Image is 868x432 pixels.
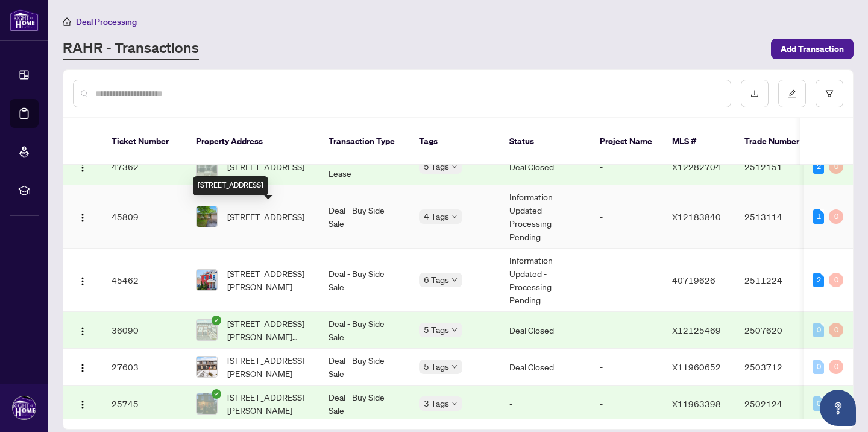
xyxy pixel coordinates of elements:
[590,249,662,312] td: -
[500,349,590,386] td: Deal Closed
[212,389,221,399] span: check-circle
[319,386,409,422] td: Deal - Buy Side Sale
[73,157,92,176] button: Logo
[319,249,409,312] td: Deal - Buy Side Sale
[735,148,819,185] td: 2512151
[590,185,662,249] td: -
[590,118,662,165] th: Project Name
[212,316,221,325] span: check-circle
[424,360,449,373] span: 5 Tags
[197,156,217,177] img: thumbnail-img
[829,209,843,224] div: 0
[672,361,721,372] span: X11960652
[193,176,268,195] div: [STREET_ADDRESS]
[672,161,721,172] span: X12282704
[590,386,662,422] td: -
[820,390,856,426] button: Open asap
[186,118,319,165] th: Property Address
[813,323,824,337] div: 0
[816,80,843,107] button: filter
[78,400,87,410] img: Logo
[829,360,843,374] div: 0
[102,349,186,386] td: 27603
[78,213,87,223] img: Logo
[13,396,36,419] img: Profile Icon
[197,206,217,227] img: thumbnail-img
[78,276,87,286] img: Logo
[102,148,186,185] td: 47362
[735,118,819,165] th: Trade Number
[500,386,590,422] td: -
[451,327,458,333] span: down
[227,210,304,223] span: [STREET_ADDRESS]
[78,163,87,173] img: Logo
[73,320,92,340] button: Logo
[102,185,186,249] td: 45809
[750,89,759,98] span: download
[424,323,449,337] span: 5 Tags
[735,185,819,249] td: 2513114
[76,16,137,27] span: Deal Processing
[319,118,409,165] th: Transaction Type
[662,118,735,165] th: MLS #
[672,398,721,409] span: X11963398
[829,273,843,287] div: 0
[102,312,186,349] td: 36090
[778,80,806,107] button: edit
[227,354,309,380] span: [STREET_ADDRESS][PERSON_NAME]
[788,89,796,98] span: edit
[781,39,844,59] span: Add Transaction
[424,209,449,223] span: 4 Tags
[813,159,824,174] div: 2
[741,80,769,107] button: download
[78,326,87,336] img: Logo
[409,118,500,165] th: Tags
[319,185,409,249] td: Deal - Buy Side Sale
[500,185,590,249] td: Information Updated - Processing Pending
[197,320,217,340] img: thumbnail-img
[500,148,590,185] td: Deal Closed
[227,160,304,173] span: [STREET_ADDRESS]
[319,148,409,185] td: Deal - Sell Side Lease
[227,390,309,417] span: [STREET_ADDRESS][PERSON_NAME]
[451,214,458,220] span: down
[813,360,824,374] div: 0
[672,275,715,285] span: 40719626
[735,249,819,312] td: 2511224
[102,118,186,165] th: Ticket Number
[73,357,92,376] button: Logo
[227,267,309,293] span: [STREET_ADDRESS][PERSON_NAME]
[102,386,186,422] td: 25745
[424,273,449,287] span: 6 Tags
[319,349,409,386] td: Deal - Buy Side Sale
[451,364,458,370] span: down
[424,396,449,410] span: 3 Tags
[73,207,92,226] button: Logo
[672,325,721,335] span: X12125469
[735,386,819,422] td: 2502124
[590,312,662,349] td: -
[451,277,458,283] span: down
[451,164,458,170] span: down
[829,323,843,337] div: 0
[424,159,449,173] span: 5 Tags
[73,394,92,413] button: Logo
[825,89,834,98] span: filter
[500,312,590,349] td: Deal Closed
[813,273,824,287] div: 2
[10,9,39,31] img: logo
[590,349,662,386] td: -
[227,317,309,343] span: [STREET_ADDRESS][PERSON_NAME][PERSON_NAME]
[590,148,662,185] td: -
[813,209,824,224] div: 1
[63,38,199,60] a: RAHR - Transactions
[829,159,843,174] div: 0
[813,396,824,411] div: 0
[735,312,819,349] td: 2507620
[771,39,854,59] button: Add Transaction
[197,270,217,290] img: thumbnail-img
[102,249,186,312] td: 45462
[197,393,217,414] img: thumbnail-img
[319,312,409,349] td: Deal - Buy Side Sale
[197,357,217,377] img: thumbnail-img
